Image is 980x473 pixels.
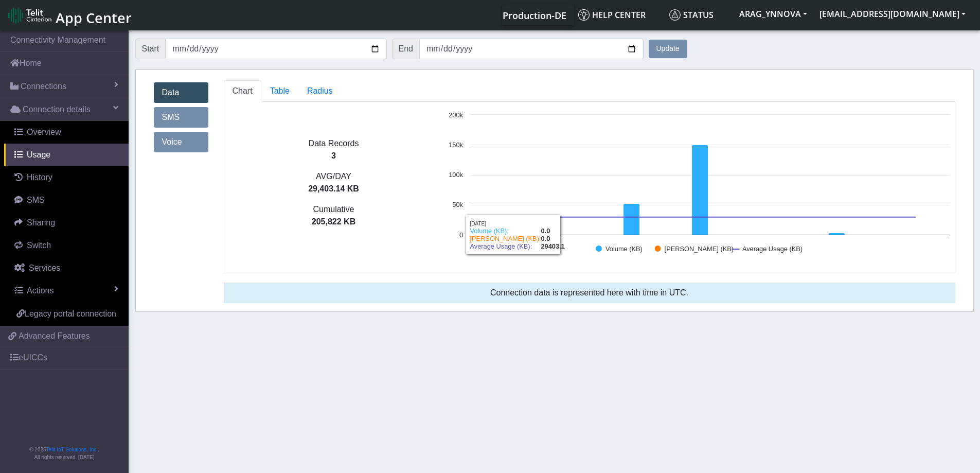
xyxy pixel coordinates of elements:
[224,170,443,183] p: AVG/DAY
[154,107,208,128] a: SMS
[449,171,463,179] text: 100k
[27,150,50,159] span: Usage
[392,39,420,59] span: End
[224,150,443,162] p: 3
[574,5,665,25] a: Help center
[270,86,290,95] span: Table
[4,279,129,302] a: Actions
[4,234,129,257] a: Switch
[4,257,129,279] a: Services
[669,9,714,21] span: Status
[449,141,463,149] text: 150k
[503,9,566,22] span: Production-DE
[578,9,646,21] span: Help center
[27,286,54,295] span: Actions
[8,7,51,24] img: logo-telit-cinterion-gw-new.png
[19,330,90,342] span: Advanced Features
[459,231,462,239] text: 0
[224,80,955,102] ul: Tabs
[29,264,60,272] span: Services
[578,9,590,21] img: knowledge.svg
[502,5,566,25] a: Your current platform instance
[605,245,643,253] text: Volume (KB)
[27,128,61,136] span: Overview
[224,137,443,150] p: Data Records
[25,309,116,318] span: Legacy portal connection
[23,103,91,116] span: Connection details
[649,40,687,58] button: Update
[154,132,208,152] a: Voice
[224,203,443,216] p: Cumulative
[4,166,129,189] a: History
[224,216,443,228] p: 205,822 KB
[8,4,130,26] a: App Center
[4,121,129,144] a: Overview
[4,212,129,234] a: Sharing
[665,5,733,25] a: Status
[452,201,463,208] text: 50k
[4,189,129,212] a: SMS
[4,144,129,166] a: Usage
[233,86,253,95] span: Chart
[307,86,333,95] span: Radius
[449,111,463,119] text: 200k
[21,80,66,93] span: Connections
[224,283,955,303] div: Connection data is represented here with time in UTC.
[742,245,802,253] text: Average Usage (KB)
[27,241,51,250] span: Switch
[27,173,52,182] span: History
[813,5,972,23] button: [EMAIL_ADDRESS][DOMAIN_NAME]
[224,183,443,195] p: 29,403.14 KB
[27,196,45,204] span: SMS
[46,447,98,452] a: Telit IoT Solutions, Inc.
[664,245,733,253] text: [PERSON_NAME] (KB)
[27,218,55,227] span: Sharing
[733,5,813,23] button: ARAG_YNNOVA
[154,82,208,103] a: Data
[669,9,681,21] img: status.svg
[56,8,132,27] span: App Center
[135,39,166,59] span: Start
